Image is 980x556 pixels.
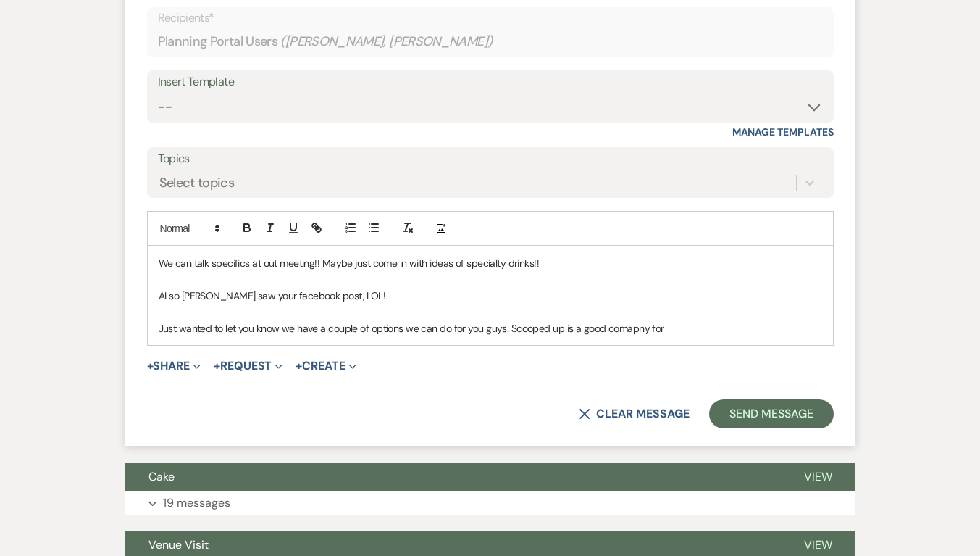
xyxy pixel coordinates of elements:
[280,32,493,51] span: ( [PERSON_NAME], [PERSON_NAME] )
[296,360,302,372] span: +
[163,494,230,513] p: 19 messages
[296,360,356,372] button: Create
[125,491,855,515] button: 19 messages
[804,537,832,552] span: View
[125,463,781,491] button: Cake
[579,408,689,420] button: Clear message
[804,469,832,484] span: View
[158,28,823,56] div: Planning Portal Users
[158,72,823,93] div: Insert Template
[158,149,823,170] label: Topics
[159,255,822,271] p: We can talk specifics at out meeting!! Maybe just come in with ideas of specialty drinks!!
[147,360,154,372] span: +
[159,288,822,304] p: ALso [PERSON_NAME] saw your facebook post, LOL!
[147,360,201,372] button: Share
[781,463,855,491] button: View
[732,125,834,138] a: Manage Templates
[214,360,220,372] span: +
[148,469,175,484] span: Cake
[158,9,823,28] p: Recipients*
[709,399,833,428] button: Send Message
[214,360,282,372] button: Request
[159,173,235,193] div: Select topics
[148,537,209,552] span: Venue Visit
[159,320,822,336] p: Just wanted to let you know we have a couple of options we can do for you guys. Scooped up is a g...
